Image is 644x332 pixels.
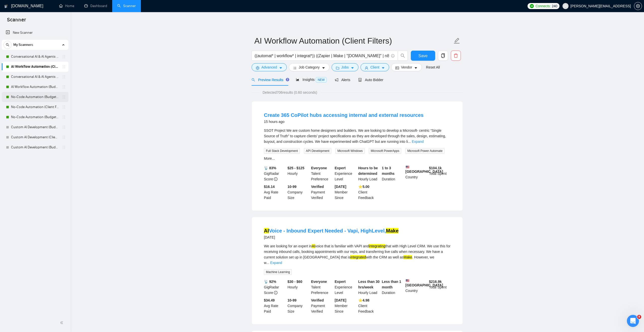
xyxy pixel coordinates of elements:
span: robot [358,78,362,82]
div: 15 hours ago [264,119,424,125]
a: AIVoice - Inbound Expert Needed - Vapi, HighLevel,Make [264,228,398,234]
span: Microsoft Windows [335,148,365,154]
span: Machine Learning [264,269,292,275]
span: holder [62,125,66,129]
span: Preview Results [252,78,288,82]
span: area-chart [296,78,299,81]
div: Avg Rate Paid [263,297,287,314]
b: [GEOGRAPHIC_DATA] [406,165,443,174]
a: dashboardDashboard [84,4,107,8]
a: Create 365 CoPilot hubs accessing internal and external resources [264,112,424,118]
span: Auto Bidder [358,78,383,82]
b: $ 104.1k [429,166,442,170]
div: GigRadar Score [263,165,287,182]
span: holder [62,135,66,139]
span: holder [62,115,66,119]
div: Country [405,165,428,182]
div: Hourly [287,165,310,182]
b: $34.49 [264,298,275,302]
span: holder [62,65,66,69]
b: $25 - $125 [288,166,304,170]
b: Less than 1 month [382,280,401,289]
span: holder [62,145,66,149]
b: [DATE] [335,185,346,189]
span: API Development [304,148,331,154]
button: barsJob Categorycaret-down [289,63,329,71]
mark: Make [386,228,398,234]
span: holder [62,105,66,109]
div: SSOT Project We are custom home designers and builders. We are looking to develop a Microsoft- ce... [264,128,451,144]
span: holder [62,95,66,99]
span: copy [438,53,448,58]
input: Search Freelance Jobs... [255,53,389,59]
a: setting [634,4,642,8]
div: Duration [381,165,405,182]
a: New Scanner [6,28,64,38]
span: idcard [395,66,399,70]
div: Country [405,279,428,295]
span: user [365,66,368,70]
div: Member Since [334,184,357,201]
b: [GEOGRAPHIC_DATA] [406,279,443,287]
a: Expand [412,140,424,144]
span: delete [451,53,461,58]
span: Client [370,64,379,70]
button: search [398,51,408,61]
div: Tooltip anchor [285,77,290,82]
img: upwork-logo.png [530,4,534,8]
span: edit [454,38,460,44]
div: GigRadar Score [263,279,287,295]
a: Custom AI Development (Budget Filter) [11,122,59,132]
a: More... [264,156,275,160]
a: Reset All [426,64,440,70]
b: $ 216.9k [429,280,442,284]
span: Save [418,53,427,59]
button: copy [438,51,448,61]
a: Custom AI Development (Budget Filters) [11,142,59,152]
iframe: Intercom live chat [627,315,639,327]
a: AI Workflow Automation (Client Filters) [11,62,59,72]
a: AI Workflow Automation (Budget Filters) [11,82,59,92]
a: No-Code Automation (Client Filters) [11,102,59,112]
b: Less than 30 hrs/week [358,280,380,289]
div: Total Spent [428,165,452,182]
span: holder [62,55,66,59]
span: Detected 706 results (0.60 seconds) [259,90,321,95]
div: Total Spent [428,279,452,295]
span: caret-down [322,66,325,70]
mark: integrated [350,255,366,259]
a: No-Code Automation (Budget Filters W4, Aug) [11,112,59,122]
span: search [398,53,408,58]
span: notification [335,78,338,82]
div: Hourly Load [357,279,381,295]
b: 1 to 3 months [382,166,395,176]
button: Save [411,51,435,61]
img: logo [4,2,8,10]
span: caret-down [279,66,283,70]
span: Insights [296,78,327,82]
div: Experience Level [334,165,357,182]
a: searchScanner [117,4,136,8]
span: 240 [552,3,557,9]
button: search [4,41,12,49]
div: Payment Verified [310,184,334,201]
span: My Scanners [13,40,33,50]
span: NEW [316,77,327,83]
div: Experience Level [334,279,357,295]
span: 8 [637,315,641,319]
div: Client Feedback [357,184,381,201]
b: 📡 92% [264,280,276,284]
b: Verified [311,298,324,302]
div: Hourly [287,279,310,295]
span: setting [256,66,259,70]
b: $16.14 [264,185,275,189]
div: Payment Verified [310,297,334,314]
b: [DATE] [335,298,346,302]
b: Expert [335,166,346,170]
b: $30 - $60 [288,280,302,284]
span: setting [634,4,642,8]
b: Verified [311,185,324,189]
div: We are looking for an expert in voice that is familiar with VAPI and that with High Level CRM. We... [264,243,451,265]
span: ... [266,261,269,265]
span: Full Stack Development [264,148,300,154]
